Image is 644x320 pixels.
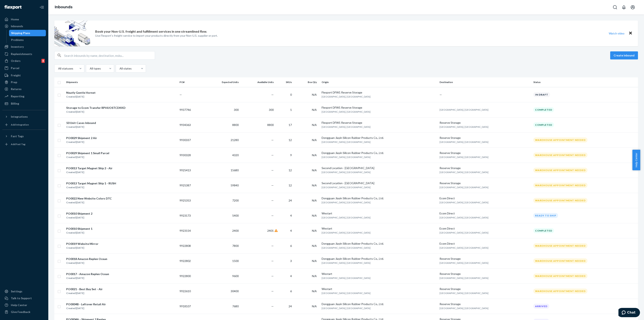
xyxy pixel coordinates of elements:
[440,216,488,219] span: [GEOGRAPHIC_DATA], [GEOGRAPHIC_DATA]
[322,276,371,279] span: [GEOGRAPHIC_DATA], [GEOGRAPHIC_DATA]
[533,183,587,188] div: Warehouse Appointment Needed
[11,115,28,119] div: Integrations
[66,276,109,280] div: Created [DATE]
[240,77,276,87] th: Available Units
[2,16,46,23] a: Home
[11,66,19,70] div: Parcel
[178,238,204,253] td: 9922808
[66,246,98,250] div: Created [DATE]
[440,121,530,125] div: Reserve Storage
[178,132,204,148] td: 9930337
[533,304,549,309] div: Arrived
[66,196,112,201] div: PO0022 New Website Colors DTC
[312,229,317,232] span: N/A
[2,295,46,301] button: Talk to Support
[66,106,126,110] div: Storage to Ecom Transfer RPHIJOSTCDKKD
[2,133,46,139] button: Fast Tags
[66,302,106,306] div: PO0004B - Leftover Retail Air
[2,51,46,57] a: Replenishments
[312,153,317,157] span: N/A
[322,196,436,200] div: Dongguan Jiayin Silicon Rubber Products Co., Ltd.
[322,171,371,174] span: [GEOGRAPHIC_DATA], [GEOGRAPHIC_DATA]
[290,289,292,293] span: 6
[275,77,295,87] th: SKUs
[440,186,488,189] span: [GEOGRAPHIC_DATA], [GEOGRAPHIC_DATA]
[271,259,274,263] span: —
[322,156,371,159] span: [GEOGRAPHIC_DATA], [GEOGRAPHIC_DATA]
[95,29,207,34] p: Book your Non-U.S. freight and fulfillment services in one streamlined flow.
[11,303,27,307] div: Help Center
[440,151,530,155] div: Reserve Storage
[11,52,32,56] div: Replenishments
[440,302,530,306] div: Reserve Storage
[440,201,488,204] span: [GEOGRAPHIC_DATA], [GEOGRAPHIC_DATA]
[312,214,317,217] span: N/A
[9,30,46,36] a: Shipping Plans
[2,93,46,100] a: Reporting
[4,5,22,9] img: Flexport logo
[271,214,274,217] span: —
[2,23,46,29] a: Inbounds
[2,288,46,295] a: Settings
[66,212,92,216] div: PO0010 Shipment 2
[322,125,371,128] span: [GEOGRAPHIC_DATA], [GEOGRAPHIC_DATA]
[322,257,436,261] div: Dongguan Jiayin Silicon Rubber Products Co., Ltd.
[271,244,274,247] span: —
[533,107,554,112] div: Completed
[11,59,21,63] div: Orders
[533,92,550,97] div: In draft
[290,244,292,247] span: 6
[204,77,240,87] th: Expected Units
[322,261,371,264] span: [GEOGRAPHIC_DATA], [GEOGRAPHIC_DATA]
[178,193,204,208] td: 9925353
[440,261,488,264] span: [GEOGRAPHIC_DATA], [GEOGRAPHIC_DATA]
[533,258,587,263] div: Warehouse Appointment Needed
[66,201,112,205] div: Created [DATE]
[66,91,96,95] div: Neatly Gentle Hornet
[66,121,96,125] div: 50 Unit Cases Inbound
[290,259,292,263] span: 3
[322,136,436,140] div: Dongguan Jiayin Silicon Rubber Products Co., Ltd.
[11,17,19,21] div: Home
[2,302,46,308] a: Help Center
[322,226,436,231] div: Westart
[312,244,317,247] span: N/A
[178,208,204,223] td: 9923173
[232,123,239,127] span: 8800
[312,138,317,142] span: N/A
[440,136,530,140] div: Reserve Storage
[66,261,107,265] div: Created [DATE]
[11,31,30,35] div: Shipping Plans
[271,138,274,142] span: —
[440,108,488,111] span: [GEOGRAPHIC_DATA], [GEOGRAPHIC_DATA]
[312,93,317,96] span: N/A
[2,58,46,64] a: Orders4
[322,231,371,234] span: [GEOGRAPHIC_DATA], [GEOGRAPHIC_DATA]
[533,198,587,203] div: Warehouse Appointment Needed
[440,307,488,310] span: [GEOGRAPHIC_DATA], [GEOGRAPHIC_DATA]
[11,102,19,106] div: Billing
[11,80,17,84] div: Prep
[66,170,112,174] div: Created [DATE]
[322,292,371,295] span: [GEOGRAPHIC_DATA], [GEOGRAPHIC_DATA]
[611,3,619,11] button: Open Search Box
[66,231,92,235] div: Created [DATE]
[66,140,97,144] div: Created [DATE]
[66,272,109,276] div: PO0017 - Amazon Replen Ocean
[178,178,204,193] td: 9925387
[322,272,436,276] div: Westart
[533,213,558,218] div: Ready to ship
[632,150,640,170] button: Help Center
[440,287,530,291] div: Reserve Storage
[66,181,116,185] div: PO0013 Target Magnet Ship 1 - RUSH
[178,77,204,87] th: PO#
[66,185,116,189] div: Created [DATE]
[66,110,126,114] div: Created [DATE]
[440,93,442,96] span: —
[322,302,436,306] div: Dongguan Jiayin Silicon Rubber Products Co., Ltd.
[178,102,204,117] td: 9937746
[232,153,239,157] span: 4320
[440,226,530,231] div: Ecom Direct
[440,196,530,200] div: Ecom Direct
[234,108,239,111] span: 300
